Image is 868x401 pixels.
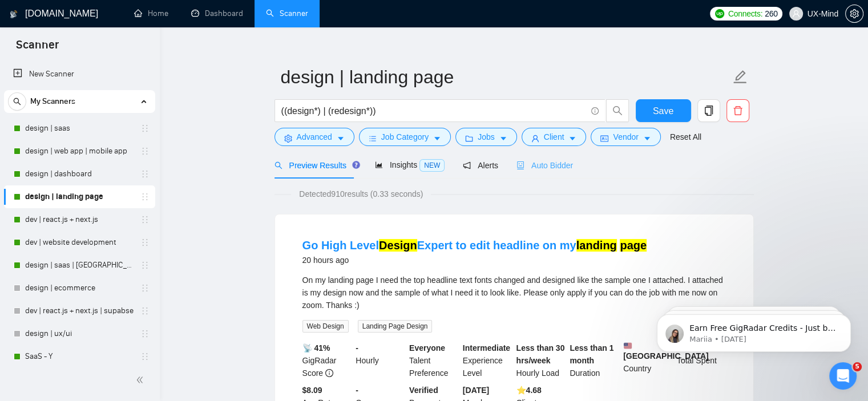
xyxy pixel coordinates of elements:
[10,5,18,23] img: logo
[698,106,720,116] span: copy
[636,99,691,122] button: Save
[25,185,134,208] a: design | landing page
[302,274,726,311] div: On my landing page I need the top headline text fonts changed and designed like the sample one I ...
[733,70,748,84] span: edit
[351,160,361,170] div: Tooltip anchor
[567,342,621,379] div: Duration
[7,37,68,60] span: Scanner
[531,134,539,143] span: user
[25,322,134,345] a: design | ux/ui
[463,161,498,170] span: Alerts
[591,107,599,115] span: info-circle
[325,369,333,377] span: info-circle
[302,343,330,353] b: 📡 41%
[8,92,26,111] button: search
[607,106,628,116] span: search
[570,343,613,365] b: Less than 1 month
[302,320,349,333] span: Web Design
[433,134,441,143] span: caret-down
[715,9,724,18] img: upwork-logo.png
[4,90,155,368] li: My Scanners
[297,131,332,143] span: Advanced
[274,161,357,170] span: Preview Results
[25,140,134,163] a: design | web app | mobile app
[516,161,524,169] span: robot
[516,161,573,170] span: Auto Bidder
[140,306,150,315] span: holder
[25,208,134,231] a: dev | react.js + next.js
[516,343,565,365] b: Less than 30 hrs/week
[300,342,354,379] div: GigRadar Score
[281,104,586,118] input: Search Freelance Jobs...
[463,343,510,353] b: Intermediate
[846,9,863,18] span: setting
[369,134,377,143] span: bars
[281,63,730,91] input: Scanner name...
[140,261,150,270] span: holder
[353,342,407,379] div: Hourly
[792,10,800,18] span: user
[136,374,147,386] span: double-left
[465,134,473,143] span: folder
[302,386,322,395] b: $8.09
[640,290,868,370] iframe: Intercom notifications message
[624,342,632,350] img: 🇺🇸
[544,131,564,143] span: Client
[134,9,168,18] a: homeHome
[25,254,134,277] a: design | saas | [GEOGRAPHIC_DATA]
[620,239,647,252] mark: page
[623,342,709,361] b: [GEOGRAPHIC_DATA]
[140,283,150,293] span: holder
[514,342,568,379] div: Hourly Load
[4,63,155,86] li: New Scanner
[140,192,150,201] span: holder
[9,98,26,106] span: search
[643,134,651,143] span: caret-down
[845,5,863,23] button: setting
[765,7,777,20] span: 260
[419,159,445,172] span: NEW
[409,386,438,395] b: Verified
[568,134,576,143] span: caret-down
[381,131,429,143] span: Job Category
[726,99,749,122] button: delete
[302,239,647,252] a: Go High LevelDesignExpert to edit headline on mylanding page
[606,99,629,122] button: search
[25,117,134,140] a: design | saas
[461,342,514,379] div: Experience Level
[463,161,471,169] span: notification
[653,104,673,118] span: Save
[291,188,431,200] span: Detected 910 results (0.33 seconds)
[140,352,150,361] span: holder
[499,134,507,143] span: caret-down
[13,63,146,86] a: New Scanner
[375,161,383,169] span: area-chart
[455,128,517,146] button: folderJobscaret-down
[697,99,720,122] button: copy
[266,9,308,18] a: searchScanner
[25,345,134,368] a: SaaS - Y
[140,329,150,338] span: holder
[727,106,749,116] span: delete
[728,7,762,20] span: Connects:
[25,231,134,254] a: dev | website development
[845,9,863,18] a: setting
[375,160,445,169] span: Insights
[140,169,150,179] span: holder
[478,131,495,143] span: Jobs
[853,362,862,371] span: 5
[140,238,150,247] span: holder
[140,215,150,224] span: holder
[359,128,451,146] button: barsJob Categorycaret-down
[670,131,701,143] a: Reset All
[576,239,617,252] mark: landing
[274,161,282,169] span: search
[140,147,150,156] span: holder
[274,128,354,146] button: settingAdvancedcaret-down
[600,134,608,143] span: idcard
[25,163,134,185] a: design | dashboard
[591,128,660,146] button: idcardVendorcaret-down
